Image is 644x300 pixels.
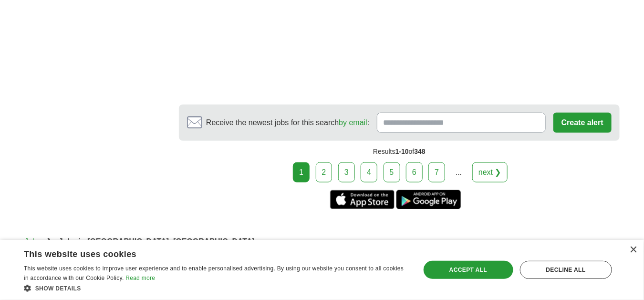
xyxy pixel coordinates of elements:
[553,113,612,133] button: Create alert
[316,162,332,182] a: 2
[384,162,400,182] a: 5
[338,162,355,182] a: 3
[395,148,409,155] span: 1-10
[449,163,468,182] div: ...
[339,118,367,127] a: by email
[361,162,377,182] a: 4
[396,190,461,209] a: Get the Android app
[46,237,52,246] span: ❯
[59,237,255,246] strong: Jobs in [GEOGRAPHIC_DATA], [GEOGRAPHIC_DATA]
[415,148,426,155] span: 348
[35,285,81,292] span: Show details
[24,265,404,281] span: This website uses cookies to improve user experience and to enable personalised advertising. By u...
[472,162,508,182] a: next ❯
[179,141,620,162] div: Results of
[24,246,384,260] div: This website uses cookies
[330,190,395,209] a: Get the iPhone app
[424,261,513,279] div: Accept all
[125,275,155,281] a: Read more, opens a new window
[406,162,423,182] a: 6
[24,283,408,293] div: Show details
[293,162,310,182] div: 1
[630,246,637,254] div: Close
[428,162,445,182] a: 7
[24,237,41,246] a: Jobs
[206,117,369,129] span: Receive the newest jobs for this search :
[520,261,612,279] div: Decline all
